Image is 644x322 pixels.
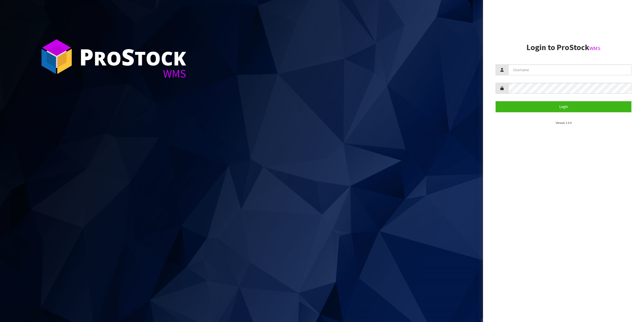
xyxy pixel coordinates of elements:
img: ProStock Cube [38,38,75,76]
small: Version 1.0.0 [556,121,572,125]
span: P [79,41,94,72]
h2: Login to ProStock [496,43,631,52]
button: Login [496,101,631,112]
div: ro tock [79,45,186,68]
small: WMS [589,45,600,52]
div: WMS [79,68,186,79]
span: S [122,41,135,72]
input: Username [508,64,631,75]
